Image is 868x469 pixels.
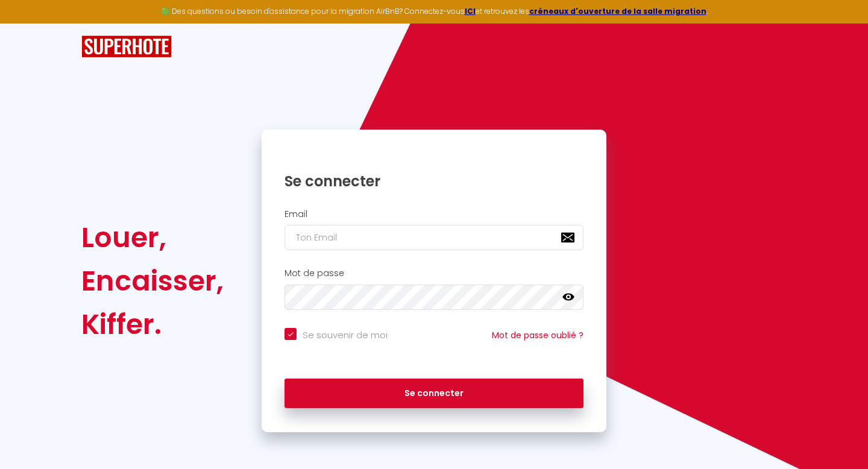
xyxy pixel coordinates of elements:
[465,6,476,16] a: ICI
[81,36,172,58] img: SuperHote logo
[81,259,224,303] div: Encaisser,
[285,225,583,250] input: Ton Email
[81,216,224,259] div: Louer,
[285,268,583,279] h2: Mot de passe
[285,172,583,190] h1: Se connecter
[529,6,706,16] a: créneaux d'ouverture de la salle migration
[81,303,224,346] div: Kiffer.
[285,379,583,409] button: Se connecter
[492,329,583,341] a: Mot de passe oublié ?
[285,209,583,219] h2: Email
